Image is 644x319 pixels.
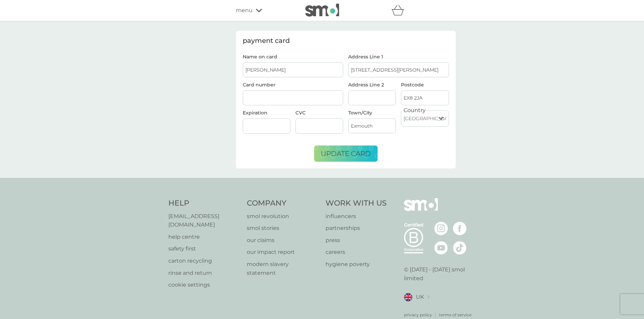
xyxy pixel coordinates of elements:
a: rinse and return [168,269,240,277]
a: smol stories [247,224,319,233]
div: basket [391,4,408,17]
img: visit the smol Tiktok page [453,241,467,255]
img: UK flag [404,293,412,301]
img: visit the smol Instagram page [434,222,448,235]
a: press [326,236,387,245]
a: our claims [247,236,319,245]
a: influencers [326,212,387,221]
a: hygiene poverty [326,260,387,269]
span: menu [236,6,253,15]
a: safety first [168,244,240,253]
span: update card [321,150,371,158]
img: smol [404,198,438,221]
img: smol [305,4,339,17]
label: Expiration [243,110,267,116]
a: [EMAIL_ADDRESS][DOMAIN_NAME] [168,212,240,229]
span: UK [416,293,424,301]
a: help centre [168,233,240,241]
iframe: Secure card number input frame [245,95,341,101]
img: select a new location [427,295,429,299]
iframe: Secure expiration date input frame [245,123,288,129]
div: payment card [243,37,449,44]
iframe: Secure CVC input frame [298,123,340,129]
a: terms of service [439,312,472,318]
h4: Work With Us [326,198,387,209]
label: Postcode [401,82,449,87]
a: our impact report [247,248,319,257]
button: update card [314,145,378,162]
img: visit the smol Youtube page [434,241,448,255]
label: Card number [243,82,276,88]
p: © [DATE] - [DATE] smol limited [404,265,476,283]
h4: Help [168,198,240,209]
a: partnerships [326,224,387,233]
a: cookie settings [168,281,240,289]
a: privacy policy [404,312,432,318]
label: Country [404,106,426,115]
label: Town/City [348,110,396,115]
a: smol revolution [247,212,319,221]
label: Name on card [243,54,343,59]
label: Address Line 1 [348,54,449,59]
label: Address Line 2 [348,82,396,87]
a: careers [326,248,387,257]
h4: Company [247,198,319,209]
label: CVC [295,110,306,116]
a: modern slavery statement [247,260,319,277]
a: carton recycling [168,257,240,265]
img: visit the smol Facebook page [453,222,467,235]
